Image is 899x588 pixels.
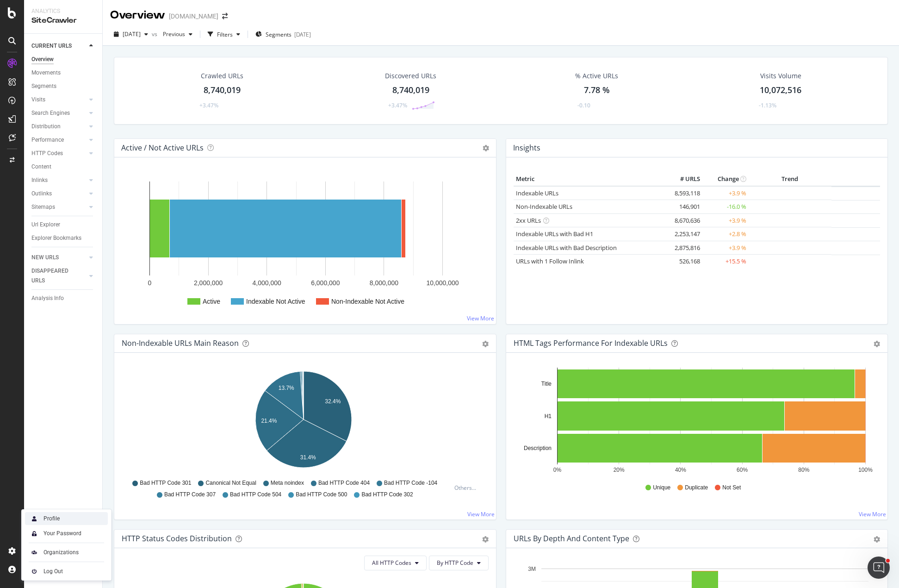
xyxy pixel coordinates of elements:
text: Non-Indexable Not Active [331,298,404,305]
td: 2,875,816 [665,241,702,255]
span: Bad HTTP Code 500 [296,491,347,499]
td: +3.9 % [702,241,749,255]
div: Outlinks [31,189,52,199]
button: [DATE] [110,27,152,42]
text: 32.4% [325,398,341,405]
div: HTTP Status Codes Distribution [122,534,232,543]
text: 40% [675,467,686,473]
td: +2.8 % [702,227,749,241]
span: vs [152,30,159,38]
button: Segments[DATE] [252,27,315,42]
a: HTTP Codes [31,149,87,158]
div: 8,740,019 [392,84,429,96]
div: Filters [217,31,233,38]
text: 80% [798,467,809,473]
a: Profile [25,512,108,525]
text: 4,000,000 [253,279,281,287]
th: Change [702,172,749,186]
div: +3.47% [388,101,407,109]
img: prfnF3csMXgAAAABJRU5ErkJggg== [29,566,40,577]
svg: A chart. [514,368,877,475]
td: 8,593,118 [665,186,702,200]
div: Profile [43,515,60,522]
span: Bad HTTP Code 302 [361,491,413,499]
div: CURRENT URLS [31,41,72,51]
text: Description [523,445,551,451]
text: 0% [553,467,561,473]
a: Performance [31,135,87,145]
span: All HTTP Codes [372,559,411,567]
div: gear [874,536,880,543]
a: Distribution [31,122,87,131]
div: HTML Tags Performance for Indexable URLs [514,338,668,348]
div: HTTP Codes [31,149,63,158]
div: Overview [110,7,165,23]
td: 8,670,636 [665,213,702,227]
button: Previous [159,27,196,42]
div: Non-Indexable URLs Main Reason [122,338,239,348]
h4: Insights [513,142,540,154]
a: Content [31,162,96,172]
td: +3.9 % [702,213,749,227]
td: +3.9 % [702,186,749,200]
div: 10,072,516 [760,84,801,96]
th: # URLS [665,172,702,186]
div: [DATE] [294,31,311,38]
iframe: Intercom live chat [868,557,890,579]
text: 20% [613,467,624,473]
td: -16.0 % [702,200,749,214]
text: 21.4% [261,417,277,424]
div: A chart. [122,172,489,317]
div: Crawled URLs [201,71,243,81]
text: 0 [148,279,152,287]
a: Indexable URLs with Bad Description [516,244,617,252]
div: 8,740,019 [204,84,241,96]
div: A chart. [122,368,485,475]
td: 2,253,147 [665,227,702,241]
a: View More [467,314,494,322]
text: 60% [737,467,748,473]
a: Url Explorer [31,220,96,230]
a: Indexable URLs with Bad H1 [516,230,593,238]
div: Organizations [43,549,79,556]
a: DISAPPEARED URLS [31,266,87,286]
div: Performance [31,135,64,145]
span: Canonical Not Equal [205,479,256,487]
a: CURRENT URLS [31,41,87,51]
text: 13.7% [279,385,294,391]
a: Segments [31,81,96,91]
div: Url Explorer [31,220,60,230]
span: Bad HTTP Code -104 [384,479,437,487]
text: 100% [858,467,873,473]
a: 2xx URLs [516,216,541,225]
i: Options [483,145,489,151]
div: Segments [31,81,56,91]
a: Non-Indexable URLs [516,202,572,211]
div: Inlinks [31,175,48,185]
text: 2,000,000 [194,279,223,287]
a: Inlinks [31,175,87,185]
a: Outlinks [31,189,87,199]
text: H1 [544,413,552,419]
div: [DOMAIN_NAME] [169,12,218,21]
div: SiteCrawler [31,15,95,26]
div: Search Engines [31,108,70,118]
div: Explorer Bookmarks [31,233,81,243]
div: DISAPPEARED URLS [31,266,78,286]
h4: Active / Not Active URLs [121,142,204,154]
a: Search Engines [31,108,87,118]
td: +15.5 % [702,255,749,268]
span: Not Set [722,484,741,492]
div: URLs by Depth and Content Type [514,534,629,543]
div: Your Password [43,530,81,537]
span: Bad HTTP Code 301 [140,479,191,487]
img: Xx2yTbCeVcdxHMdxHOc+8gctb42vCocUYgAAAABJRU5ErkJggg== [29,513,40,524]
td: 526,168 [665,255,702,268]
img: AtrBVVRoAgWaAAAAAElFTkSuQmCC [29,547,40,558]
text: Indexable Not Active [246,298,305,305]
span: Bad HTTP Code 404 [318,479,370,487]
div: 7.78 % [584,84,610,96]
a: Log Out [25,565,108,578]
a: Analysis Info [31,294,96,303]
